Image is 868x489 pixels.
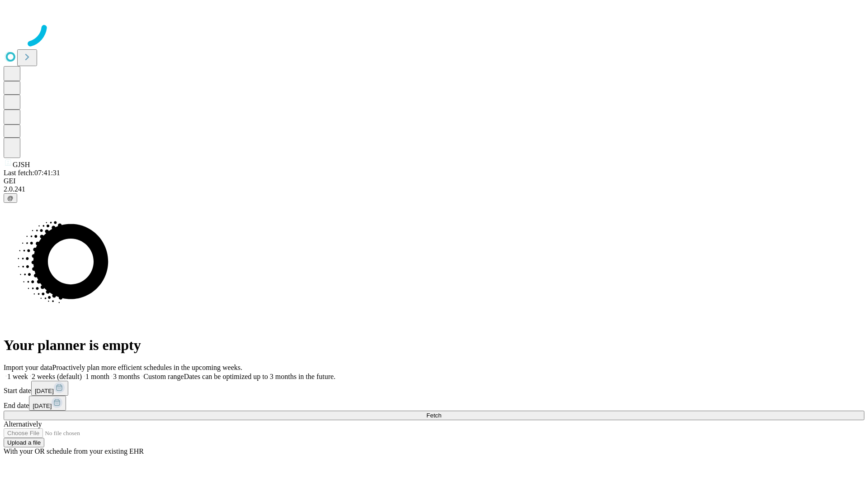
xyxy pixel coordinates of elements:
[113,373,140,380] span: 3 months
[29,396,66,411] button: [DATE]
[426,412,441,419] span: Fetch
[4,447,144,455] span: With your OR schedule from your existing EHR
[52,364,242,371] span: Proactively plan more efficient schedules in the upcoming weeks.
[4,381,864,396] div: Start date
[4,411,864,420] button: Fetch
[4,396,864,411] div: End date
[13,161,30,168] span: GJSH
[4,438,44,447] button: Upload a file
[4,169,60,177] span: Last fetch: 07:41:31
[4,177,864,185] div: GEI
[184,373,335,380] span: Dates can be optimized up to 3 months in the future.
[31,381,68,396] button: [DATE]
[7,195,14,201] span: @
[4,337,864,354] h1: Your planner is empty
[4,185,864,193] div: 2.0.241
[4,420,42,428] span: Alternatively
[4,193,17,203] button: @
[7,373,28,380] span: 1 week
[35,388,54,394] span: [DATE]
[85,373,109,380] span: 1 month
[32,373,82,380] span: 2 weeks (default)
[33,403,52,409] span: [DATE]
[143,373,184,380] span: Custom range
[4,364,52,371] span: Import your data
